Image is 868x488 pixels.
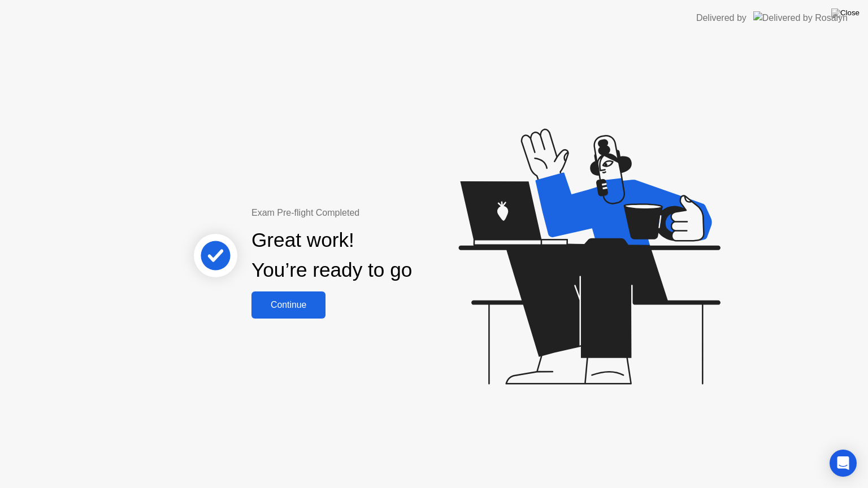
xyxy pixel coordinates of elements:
[753,11,848,24] img: Delivered by Rosalyn
[830,450,857,477] div: Open Intercom Messenger
[696,11,747,25] div: Delivered by
[255,300,322,310] div: Continue
[251,225,412,285] div: Great work! You’re ready to go
[251,291,325,319] button: Continue
[251,206,485,220] div: Exam Pre-flight Completed
[831,8,860,18] img: Close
